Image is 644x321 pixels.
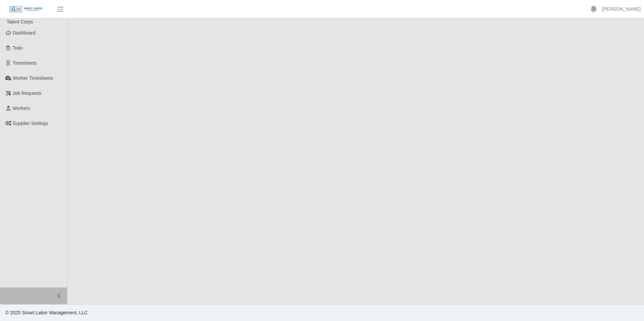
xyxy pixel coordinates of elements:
span: Worker Timesheets [13,75,53,81]
a: [PERSON_NAME] [602,6,641,13]
span: Dashboard [13,30,36,36]
span: Todo [13,45,23,51]
span: © 2025 Smart Labor Management, LLC [5,310,88,315]
span: Workers [13,106,30,111]
span: Job Requests [13,90,42,96]
img: SLM Logo [9,6,43,13]
span: Talent Corps [7,19,33,24]
span: Timesheets [13,60,37,66]
span: Supplier Settings [13,121,48,126]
